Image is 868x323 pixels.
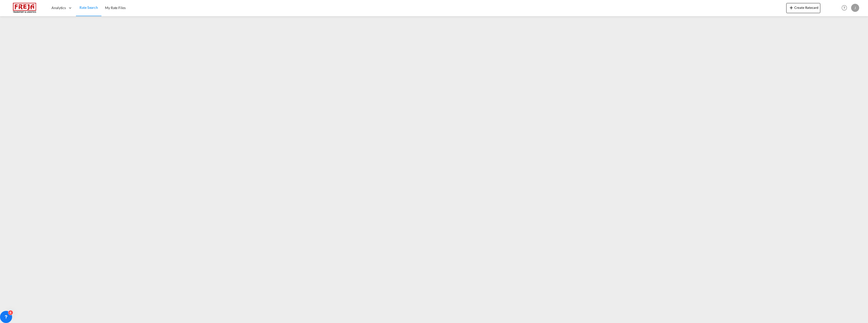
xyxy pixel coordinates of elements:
[79,5,98,10] span: Rate Search
[840,4,849,12] span: Help
[851,4,859,12] div: J
[105,6,126,10] span: My Rate Files
[8,2,42,14] img: 586607c025bf11f083711d99603023e7.png
[840,4,851,13] div: Help
[788,5,794,11] md-icon: icon-plus 400-fg
[786,3,820,13] button: icon-plus 400-fgCreate Ratecard
[51,5,66,10] span: Analytics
